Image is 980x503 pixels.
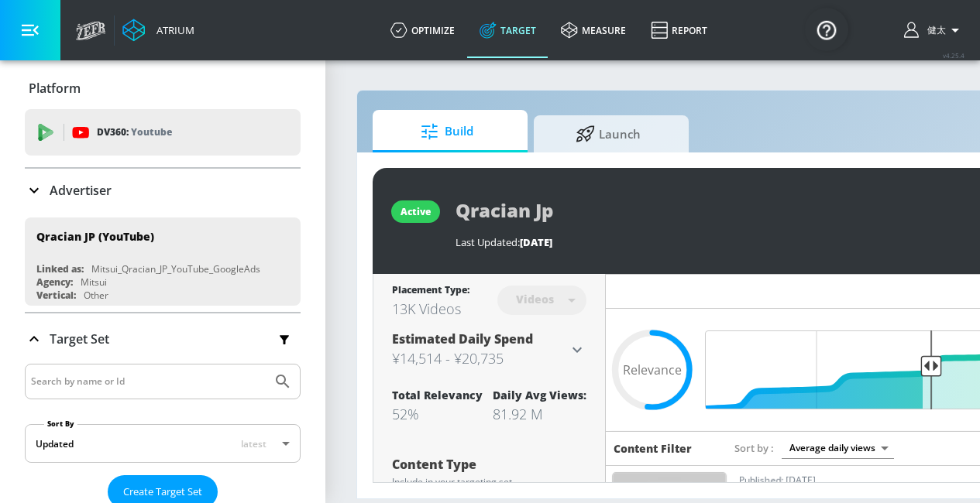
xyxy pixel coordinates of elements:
span: v 4.25.4 [943,51,965,60]
p: Youtube [131,124,172,140]
a: optimize [378,2,467,58]
div: Videos [508,293,562,306]
div: Qracian JP (YouTube) [36,229,154,244]
div: Mitsui [81,275,107,289]
span: Sort by [734,441,774,455]
span: latest [241,437,266,450]
a: Atrium [122,19,194,42]
a: Target [467,2,548,58]
div: Vertical: [36,289,76,302]
a: measure [548,2,638,58]
div: 52% [392,405,483,423]
h3: ¥14,514 - ¥20,735 [392,347,568,369]
div: active [401,205,431,218]
span: Estimated Daily Spend [392,330,533,347]
span: Build [388,113,506,150]
span: Launch [549,115,667,152]
div: Advertiser [25,169,301,212]
div: Estimated Daily Spend¥14,514 - ¥20,735 [392,330,586,369]
div: Platform [25,67,301,110]
span: login as: kenta.kurishima@mbk-digital.co.jp [921,24,946,37]
div: Other [84,289,108,302]
div: Agency: [36,275,73,289]
p: DV360: [97,124,172,141]
div: Placement Type: [392,283,469,299]
div: Qracian JP (YouTube)Linked as:Mitsui_Qracian_JP_YouTube_GoogleAdsAgency:MitsuiVertical:Other [25,217,301,306]
div: 81.92 M [493,405,586,423]
div: Daily Avg Views: [493,388,586,402]
div: DV360: Youtube [25,109,301,156]
span: [DATE] [520,235,552,249]
p: Advertiser [50,182,112,199]
div: Total Relevancy [392,388,483,402]
div: Average daily views [782,437,894,458]
div: Atrium [150,23,194,37]
div: Mitsui_Qracian_JP_YouTube_GoogleAds [91,262,260,275]
div: Linked as: [36,262,84,275]
button: 健太 [904,21,965,39]
button: Open Resource Center [805,8,848,51]
div: Target Set [25,313,301,364]
div: 13K Videos [392,299,469,318]
p: Platform [29,80,81,97]
h6: Content Filter [614,441,692,456]
span: Relevance [623,364,682,376]
span: Create Target Set [123,483,202,501]
label: Sort By [44,419,77,429]
a: Report [638,2,720,58]
input: Search by name or Id [31,371,266,392]
div: Updated [36,437,74,450]
div: Include in your targeting set [392,477,586,487]
div: Content Type [392,458,586,470]
p: Target Set [50,330,109,347]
